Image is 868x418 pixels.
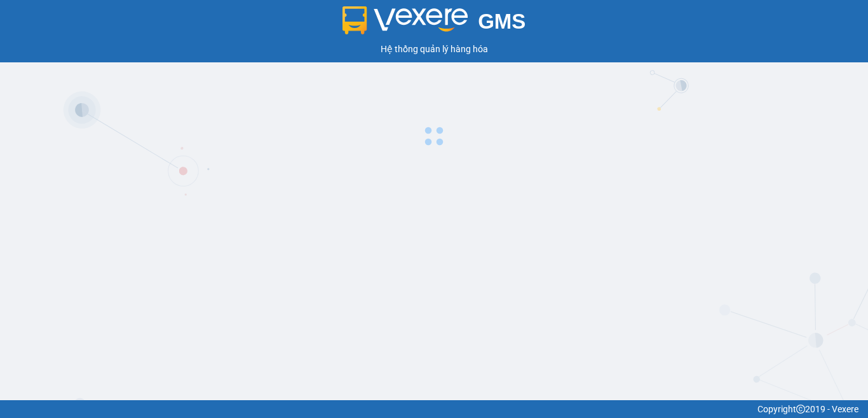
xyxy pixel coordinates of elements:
[10,402,858,416] div: Copyright 2019 - Vexere
[3,42,865,56] div: Hệ thống quản lý hàng hóa
[342,6,468,34] img: logo 2
[342,19,526,29] a: GMS
[796,405,805,414] span: copyright
[478,10,526,33] span: GMS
